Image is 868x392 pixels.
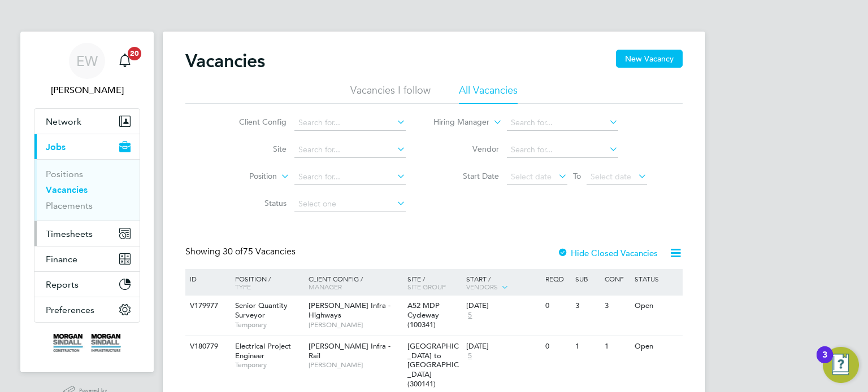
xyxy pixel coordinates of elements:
button: Reports [34,272,140,297]
button: Network [34,109,140,134]
button: New Vacancy [616,50,683,68]
div: Showing [185,246,298,258]
span: Reports [46,279,79,290]
div: Status [632,269,681,288]
label: Vendor [434,144,499,154]
button: Jobs [34,134,140,159]
input: Search for... [294,169,406,185]
button: Finance [34,246,140,271]
div: Conf [602,269,631,288]
input: Select one [294,196,406,212]
div: 1 [572,336,602,357]
div: [DATE] [466,342,540,351]
div: Sub [572,269,602,288]
div: 3 [602,296,631,316]
span: Type [235,282,251,291]
span: 5 [466,311,474,320]
span: Manager [309,282,342,291]
div: V179977 [187,296,227,316]
div: Site / [405,269,464,296]
span: Vendors [466,282,498,291]
input: Search for... [507,142,618,158]
div: Jobs [34,159,140,221]
span: [PERSON_NAME] [309,360,402,369]
span: Emma Wells [34,83,140,97]
div: V180779 [187,336,227,357]
img: morgansindall-logo-retina.png [53,334,121,352]
span: Preferences [46,305,94,315]
span: 75 Vacancies [223,246,296,257]
a: 20 [114,43,136,79]
span: A52 MDP Cycleway (100341) [407,301,440,329]
span: 20 [128,47,141,60]
label: Status [222,198,287,208]
nav: Main navigation [20,32,154,372]
div: 1 [602,336,631,357]
li: Vacancies I follow [350,83,431,104]
label: Position [212,171,277,182]
div: Reqd [542,269,572,288]
button: Open Resource Center, 3 new notifications [823,347,859,383]
span: Site Group [407,282,446,291]
label: Client Config [222,117,287,127]
div: 0 [542,296,572,316]
label: Hiring Manager [424,117,489,128]
a: Placements [46,200,93,211]
label: Site [222,144,287,154]
span: [PERSON_NAME] Infra - Rail [309,341,390,360]
button: Timesheets [34,221,140,246]
input: Search for... [294,115,406,131]
span: Senior Quantity Surveyor [235,301,288,320]
a: EW[PERSON_NAME] [34,43,140,97]
span: Finance [46,254,77,265]
div: [DATE] [466,301,540,311]
div: Client Config / [306,269,405,296]
span: To [570,169,584,183]
span: EW [76,54,98,68]
label: Hide Closed Vacancies [557,248,658,258]
a: Vacancies [46,184,88,195]
span: [PERSON_NAME] [309,320,402,329]
span: Timesheets [46,228,93,239]
div: Start / [463,269,542,297]
li: All Vacancies [459,83,518,104]
div: Open [632,336,681,357]
input: Search for... [294,142,406,158]
span: 5 [466,351,474,361]
span: Select date [511,171,552,182]
a: Positions [46,169,83,179]
div: Open [632,296,681,316]
span: Select date [591,171,631,182]
div: 3 [572,296,602,316]
h2: Vacancies [185,50,265,72]
span: [GEOGRAPHIC_DATA] to [GEOGRAPHIC_DATA] (300141) [407,341,459,389]
div: 0 [542,336,572,357]
span: Temporary [235,320,303,329]
input: Search for... [507,115,618,131]
span: Jobs [46,142,66,152]
div: ID [187,269,227,288]
span: Network [46,116,81,127]
div: 3 [822,355,827,369]
span: Temporary [235,360,303,369]
span: 30 of [223,246,243,257]
div: Position / [227,269,306,296]
span: [PERSON_NAME] Infra - Highways [309,301,390,320]
button: Preferences [34,297,140,322]
label: Start Date [434,171,499,181]
span: Electrical Project Engineer [235,341,291,360]
a: Go to home page [34,334,140,352]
